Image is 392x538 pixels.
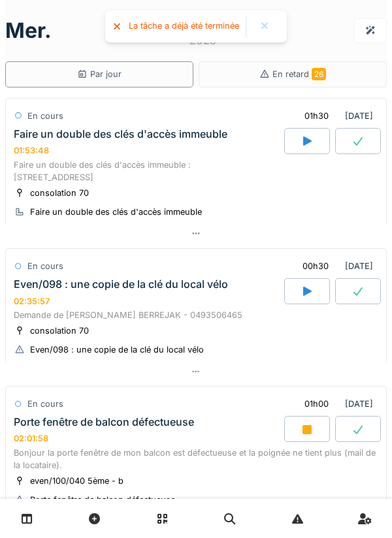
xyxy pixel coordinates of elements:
[14,128,227,140] div: Faire un double des clés d'accès immeuble
[5,18,52,43] h1: mer.
[30,324,89,337] div: consolation 70
[302,260,329,272] div: 00h30
[30,206,202,218] div: Faire un double des clés d'accès immeuble
[14,309,378,321] div: Demande de [PERSON_NAME] BERREJAK - 0493506465
[14,296,50,306] div: 02:35:57
[129,21,239,32] div: La tâche a déjà été terminée
[77,68,122,80] div: Par jour
[30,494,175,507] div: Porte fenêtre de balcon défectueuse
[14,417,194,429] div: Porte fenêtre de balcon défectueuse
[30,475,123,487] div: even/100/040 5ème - b
[293,104,378,128] div: [DATE]
[27,398,63,410] div: En cours
[14,278,228,291] div: Even/098 : une copie de la clé du local vélo
[14,434,48,444] div: 02:01:58
[14,159,378,183] div: Faire un double des clés d'accès immeuble : [STREET_ADDRESS]
[14,447,378,471] div: Bonjour la porte fenêtre de mon balcon est défectueuse et la poignée ne tient plus (mail de la lo...
[30,187,89,199] div: consolation 70
[272,69,326,79] span: En retard
[27,110,63,122] div: En cours
[304,398,329,410] div: 01h00
[304,110,329,122] div: 01h30
[14,146,49,155] div: 01:53:48
[27,260,63,272] div: En cours
[293,392,378,416] div: [DATE]
[30,343,204,356] div: Even/098 : une copie de la clé du local vélo
[312,68,326,80] span: 26
[291,254,378,278] div: [DATE]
